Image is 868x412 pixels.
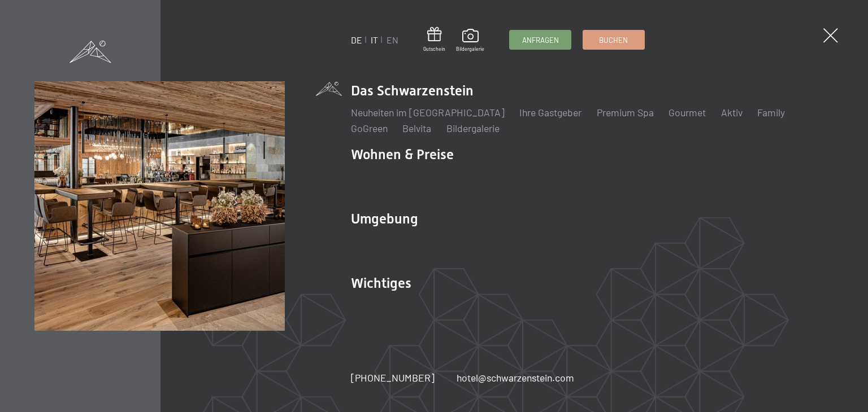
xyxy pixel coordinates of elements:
a: [PHONE_NUMBER] [351,371,435,385]
a: hotel@schwarzenstein.com [457,371,574,385]
a: Belvita [402,122,431,134]
span: Buchen [599,35,628,45]
a: Family [757,106,785,119]
a: Bildergalerie [446,122,500,134]
a: IT [371,34,378,45]
a: DE [351,34,362,45]
span: Bildergalerie [456,46,484,52]
a: Anfragen [510,30,571,49]
a: Bildergalerie [456,29,484,52]
span: Gutschein [423,46,445,52]
a: Buchen [583,30,644,49]
a: Gourmet [669,106,706,119]
a: Premium Spa [597,106,654,119]
a: GoGreen [351,122,388,134]
a: Aktiv [721,106,743,119]
a: Ihre Gastgeber [519,106,581,119]
span: Anfragen [522,35,559,45]
a: Gutschein [423,27,445,52]
a: Neuheiten im [GEOGRAPHIC_DATA] [351,106,505,119]
a: EN [387,34,398,45]
span: [PHONE_NUMBER] [351,371,435,384]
